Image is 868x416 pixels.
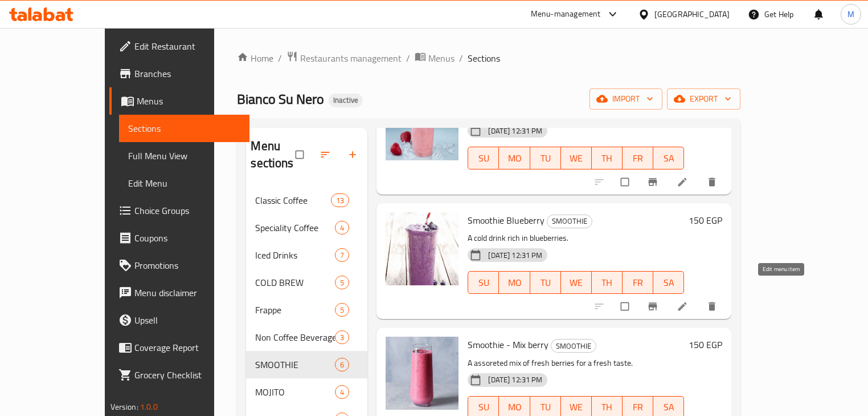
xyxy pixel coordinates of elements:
a: Restaurants management [286,51,402,66]
button: SU [468,271,499,294]
span: SA [658,274,679,291]
span: 3 [335,332,349,343]
button: delete [699,169,727,195]
span: Full Menu View [128,149,241,163]
span: WE [566,274,587,291]
span: Choice Groups [134,204,241,217]
span: Select all sections [289,144,313,165]
button: WE [561,147,592,169]
a: Grocery Checklist [109,361,250,389]
button: TU [530,147,561,169]
a: Home [237,51,273,65]
a: Upsell [109,306,250,334]
h2: Menu sections [251,138,296,172]
span: Branches [134,67,241,80]
span: import [599,92,653,106]
div: Classic Coffee13 [246,187,367,214]
span: 4 [335,387,349,398]
span: Speciality Coffee [255,221,335,235]
span: FR [627,399,649,415]
span: Inactive [329,95,363,105]
div: Menu-management [531,7,601,21]
div: Frappe5 [246,296,367,324]
div: items [335,385,349,399]
div: Non Coffee Beverages [255,330,335,344]
span: 7 [335,250,349,261]
img: Smoothie Blueberry [386,212,458,285]
span: MO [503,274,525,291]
button: FR [623,271,653,294]
span: SU [473,274,494,291]
div: items [335,221,349,235]
a: Branches [109,60,250,87]
h6: 150 EGP [689,337,722,353]
span: 5 [335,277,349,288]
div: Inactive [329,94,363,107]
span: Menu disclaimer [134,286,241,300]
div: SMOOTHIE6 [246,351,367,378]
span: Smoothie - Mix berry [468,336,548,353]
div: [GEOGRAPHIC_DATA] [654,8,730,21]
span: FR [627,274,649,291]
button: Branch-specific-item [640,294,668,319]
div: items [335,276,349,289]
span: TH [596,150,618,167]
div: Frappe [255,303,335,317]
span: SU [473,150,494,167]
span: 6 [335,360,349,370]
a: Full Menu View [119,142,250,169]
button: SA [653,271,684,294]
span: WE [566,150,587,167]
li: / [278,51,282,65]
span: [DATE] 12:31 PM [484,250,547,261]
span: COLD BREW [255,276,335,289]
button: import [589,88,662,110]
img: Smoothie - Mix berry [386,337,458,410]
a: Menu disclaimer [109,279,250,306]
div: Iced Drinks7 [246,241,367,269]
span: SA [658,399,679,415]
span: 5 [335,305,349,316]
span: SU [473,399,494,415]
span: 4 [335,223,349,233]
button: Branch-specific-item [640,169,668,195]
span: export [676,92,731,106]
a: Coverage Report [109,334,250,361]
span: [DATE] 12:31 PM [484,126,547,136]
button: delete [699,294,727,319]
span: Iced Drinks [255,248,335,262]
span: Menus [428,51,455,65]
span: 13 [331,195,349,206]
span: SMOOTHIE [547,215,592,228]
button: FR [623,147,653,169]
span: Upsell [134,313,241,327]
span: Select to update [614,171,638,193]
li: / [406,51,410,65]
span: Promotions [134,259,241,272]
span: SMOOTHIE [255,358,335,371]
span: M [847,8,854,21]
span: Version: [110,399,138,414]
button: TH [592,271,623,294]
a: Menus [415,51,455,66]
span: Sections [468,51,500,65]
span: Menus [137,94,241,108]
span: Classic Coffee [255,193,331,207]
span: TU [535,399,556,415]
span: TU [535,274,556,291]
a: Menus [109,87,250,115]
span: FR [627,150,649,167]
div: SMOOTHIE [551,339,596,353]
span: SMOOTHIE [551,340,596,353]
span: Smoothie Blueberry [468,212,544,229]
div: Speciality Coffee4 [246,214,367,241]
span: Sections [128,122,241,135]
span: Coupons [134,231,241,245]
div: Non Coffee Beverages3 [246,324,367,351]
button: SA [653,147,684,169]
button: MO [499,147,530,169]
button: WE [561,271,592,294]
span: Edit Restaurant [134,39,241,53]
h6: 150 EGP [689,212,722,228]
